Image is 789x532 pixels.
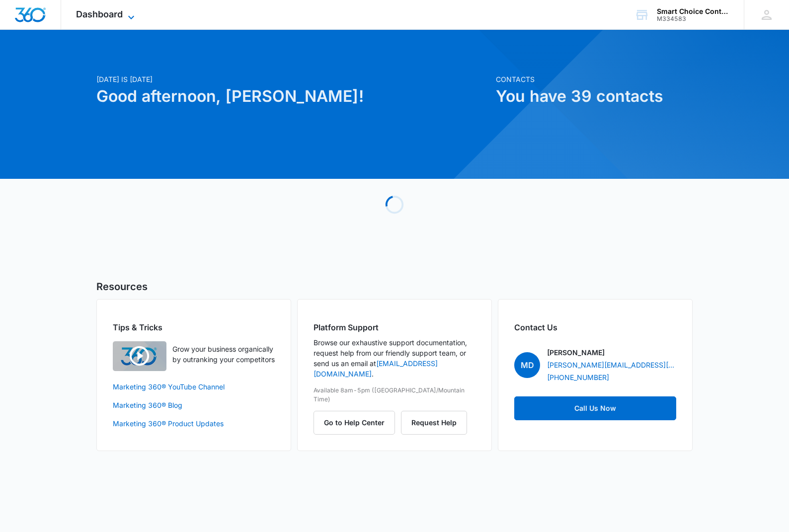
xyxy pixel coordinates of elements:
div: account id [657,15,729,22]
h2: Contact Us [514,321,676,333]
a: Go to Help Center [314,418,401,427]
a: [PHONE_NUMBER] [547,372,609,382]
p: [DATE] is [DATE] [96,74,490,84]
h1: Good afternoon, [PERSON_NAME]! [96,84,490,108]
div: account name [657,7,729,15]
a: Request Help [401,418,467,427]
a: Marketing 360® Blog [113,400,275,410]
p: Available 8am-5pm ([GEOGRAPHIC_DATA]/Mountain Time) [314,386,475,404]
a: Marketing 360® YouTube Channel [113,381,275,392]
button: Go to Help Center [314,411,395,435]
h5: Resources [96,279,693,294]
span: Dashboard [76,9,123,19]
h2: Tips & Tricks [113,321,275,333]
a: Call Us Now [514,396,676,420]
a: [PERSON_NAME][EMAIL_ADDRESS][PERSON_NAME][DOMAIN_NAME] [547,360,676,370]
a: Marketing 360® Product Updates [113,418,275,429]
p: [PERSON_NAME] [547,347,605,358]
img: Quick Overview Video [113,341,166,371]
p: Contacts [496,74,693,84]
h2: Platform Support [314,321,475,333]
button: Request Help [401,411,467,435]
p: Browse our exhaustive support documentation, request help from our friendly support team, or send... [314,337,475,379]
p: Grow your business organically by outranking your competitors [172,344,275,365]
h1: You have 39 contacts [496,84,693,108]
span: MD [514,352,540,378]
